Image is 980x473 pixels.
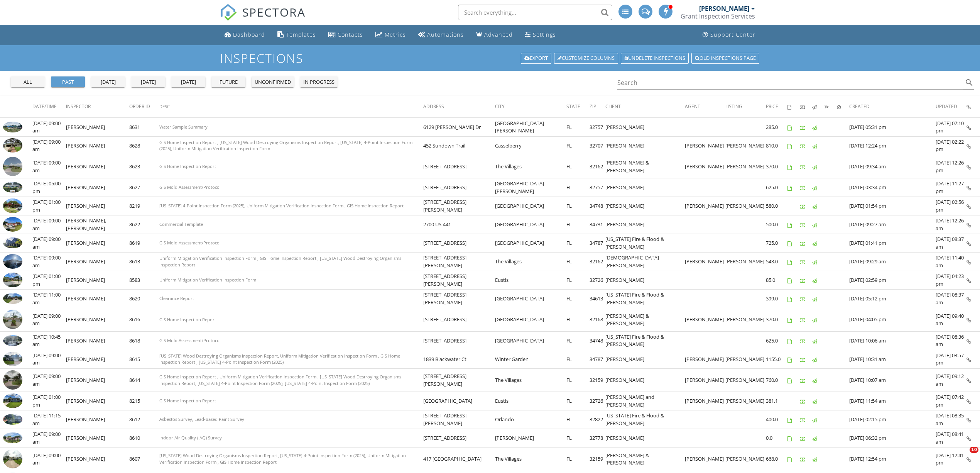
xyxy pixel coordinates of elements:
img: 9411218%2Fcover_photos%2F7JDBx0PnMv2DgnAbY85q%2Fsmall.jpg [3,237,22,248]
a: Templates [274,28,319,42]
a: Old inspections page [691,53,759,64]
td: [GEOGRAPHIC_DATA] [495,215,566,234]
td: [PERSON_NAME] [495,429,566,448]
td: 625.0 [766,331,787,350]
td: [DATE] 02:22 pm [936,136,966,155]
td: 381.1 [766,392,787,410]
td: [PERSON_NAME] [685,308,725,332]
th: Address: Not sorted. [423,96,495,117]
td: 810.0 [766,136,787,155]
div: Support Center [710,31,755,38]
td: [DATE] 09:00 am [32,234,66,253]
td: [PERSON_NAME] [605,118,685,136]
td: [PERSON_NAME] [725,350,766,368]
td: 452 Sundown Trail [423,136,495,155]
td: 34787 [590,350,605,368]
td: [DATE] 09:00 am [32,136,66,155]
img: 9413295%2Fcover_photos%2FSPw3I0EWO9W4PphxFu1q%2Fsmall.jpg [3,293,22,304]
span: Price [766,103,778,110]
td: [DATE] 04:23 pm [936,271,966,290]
td: [DATE] 10:31 am [849,350,936,368]
td: [PERSON_NAME] [66,253,129,271]
td: 1155.0 [766,350,787,368]
td: The Villages [495,368,566,392]
td: [PERSON_NAME] [685,155,725,178]
td: [DATE] 05:00 pm [32,178,66,197]
span: Order ID [129,103,150,110]
td: Winter Garden [495,350,566,368]
img: 9389918%2Fcover_photos%2FqEBEbToL3csXi25JxEUB%2Fsmall.jpg [3,432,22,443]
td: [DATE] 07:42 pm [936,392,966,410]
td: FL [566,155,590,178]
div: Automations [427,31,464,38]
td: [STREET_ADDRESS][PERSON_NAME] [423,253,495,271]
td: [DATE] 03:57 pm [936,350,966,368]
td: [DATE] 09:40 am [936,308,966,332]
td: [US_STATE] Fire & Flood & [PERSON_NAME] [605,290,685,308]
div: Advanced [484,31,513,38]
td: 34613 [590,290,605,308]
td: 8628 [129,136,159,155]
td: 725.0 [766,234,787,253]
a: Advanced [473,28,516,42]
div: Settings [533,31,556,38]
td: 8610 [129,429,159,448]
a: Undelete inspections [621,53,689,64]
td: Eustis [495,271,566,290]
td: FL [566,178,590,197]
td: FL [566,350,590,368]
td: [DATE] 07:10 pm [936,118,966,136]
td: FL [566,429,590,448]
button: unconfirmed [252,76,294,87]
td: [DATE] 11:15 am [32,410,66,429]
div: Grant Inspection Services [681,12,755,20]
td: [DATE] 09:00 am [32,155,66,178]
td: 32162 [590,253,605,271]
a: Export [521,53,551,64]
td: [DATE] 09:00 am [32,253,66,271]
td: [DATE] 11:00 am [32,290,66,308]
td: 8215 [129,392,159,410]
th: Canceled: Not sorted. [837,96,849,117]
td: [PERSON_NAME] [66,197,129,215]
td: 500.0 [766,215,787,234]
input: Search [617,76,963,89]
td: [PERSON_NAME] [725,155,766,178]
td: [PERSON_NAME] [66,118,129,136]
td: FL [566,368,590,392]
td: [DATE] 09:34 am [849,155,936,178]
td: 1839 Blackwater Ct [423,350,495,368]
td: [DATE] 11:40 am [936,253,966,271]
td: [STREET_ADDRESS] [423,429,495,448]
td: [DATE] 10:07 am [849,368,936,392]
td: [STREET_ADDRESS][PERSON_NAME] [423,290,495,308]
td: [DATE] 04:05 pm [849,308,936,332]
img: 9418388%2Fcover_photos%2FcmmHXyH3PhrFIHCFjM4X%2Fsmall.jpg [3,198,22,213]
div: all [14,78,42,86]
td: [PERSON_NAME] [725,308,766,332]
td: [PERSON_NAME] [725,253,766,271]
th: Agreements signed: Not sorted. [787,96,800,117]
td: [PERSON_NAME], [PERSON_NAME] [66,215,129,234]
th: Client: Not sorted. [605,96,685,117]
td: [PERSON_NAME] [66,178,129,197]
td: [US_STATE] Fire & Flood & [PERSON_NAME] [605,234,685,253]
button: [DATE] [171,76,205,87]
td: 8583 [129,271,159,290]
td: 34787 [590,234,605,253]
td: Casselberry [495,136,566,155]
td: [DATE] 08:36 am [936,331,966,350]
td: [STREET_ADDRESS][PERSON_NAME] [423,410,495,429]
td: [DATE] 02:59 pm [849,271,936,290]
button: all [11,76,45,87]
td: [PERSON_NAME] & [PERSON_NAME] [605,448,685,471]
td: [PERSON_NAME] [685,253,725,271]
td: 32726 [590,392,605,410]
td: [DATE] 02:15 pm [849,410,936,429]
td: 370.0 [766,155,787,178]
td: [PERSON_NAME] [66,271,129,290]
td: [GEOGRAPHIC_DATA][PERSON_NAME] [495,118,566,136]
a: Automations (Advanced) [415,28,467,42]
button: [DATE] [91,76,125,87]
td: 0.0 [766,429,787,448]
